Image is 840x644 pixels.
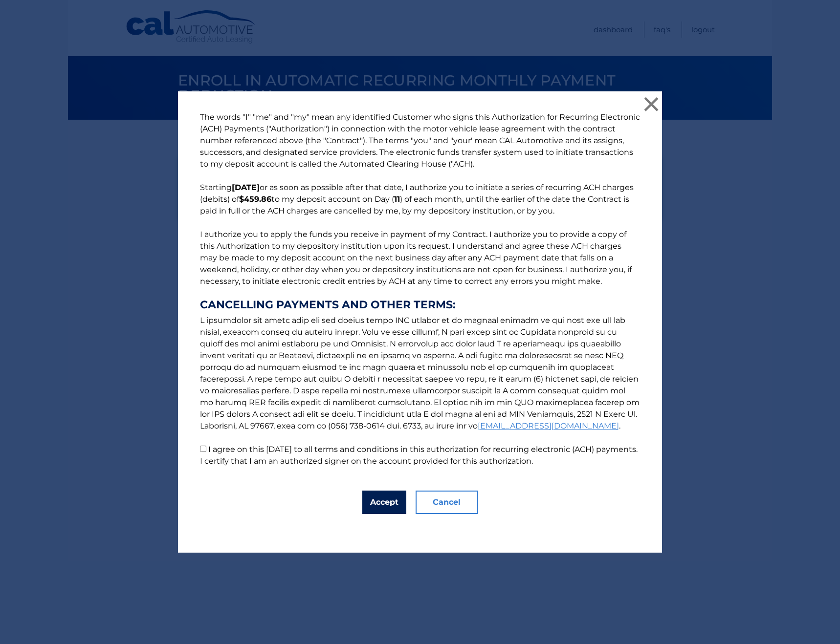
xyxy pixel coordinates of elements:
b: 11 [394,194,400,204]
a: [EMAIL_ADDRESS][DOMAIN_NAME] [478,421,619,430]
b: [DATE] [232,183,260,192]
button: × [641,94,661,114]
button: Cancel [416,491,478,514]
p: The words "I" "me" and "my" mean any identified Customer who signs this Authorization for Recurri... [190,111,650,467]
label: I agree on this [DATE] to all terms and conditions in this authorization for recurring electronic... [200,445,638,466]
b: $459.86 [239,194,271,204]
strong: CANCELLING PAYMENTS AND OTHER TERMS: [200,299,640,311]
button: Accept [362,491,406,514]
